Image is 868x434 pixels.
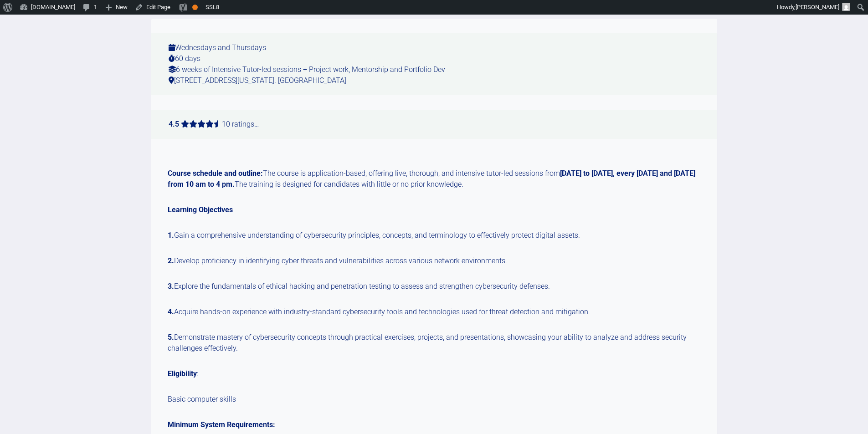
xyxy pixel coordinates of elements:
strong: 4. [168,307,174,316]
p: The course is application-based, offering live, thorough, and intensive tutor-led sessions from T... [168,168,701,190]
p: : [168,368,701,379]
p: 10 ratings… [151,110,717,139]
strong: 3. [168,282,174,291]
strong: 2. [168,256,174,265]
strong: Minimum System Requirements: [168,420,275,429]
strong: Learning Objectives [168,205,233,214]
span: [PERSON_NAME] [796,4,839,10]
p: Gain a comprehensive understanding of cybersecurity principles, concepts, and terminology to effe... [168,230,701,241]
p: Acquire hands-on experience with industry-standard cybersecurity tools and technologies used for ... [168,306,701,317]
strong: 4.5 [169,120,179,128]
strong: Eligibility [168,369,197,378]
p: Wednesdays and Thursdays 60 days 6 weeks of Intensive Tutor-led sessions + Project work, Mentorsh... [151,33,717,95]
strong: 5. [168,333,174,342]
strong: 1. [168,231,174,240]
p: Explore the fundamentals of ethical hacking and penetration testing to assess and strengthen cybe... [168,281,701,292]
p: Develop proficiency in identifying cyber threats and vulnerabilities across various network envir... [168,255,701,266]
strong: Course schedule and outline: [168,169,263,178]
p: Basic computer skills [168,394,701,405]
div: OK [192,5,198,10]
p: Demonstrate mastery of cybersecurity concepts through practical exercises, projects, and presenta... [168,332,701,354]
